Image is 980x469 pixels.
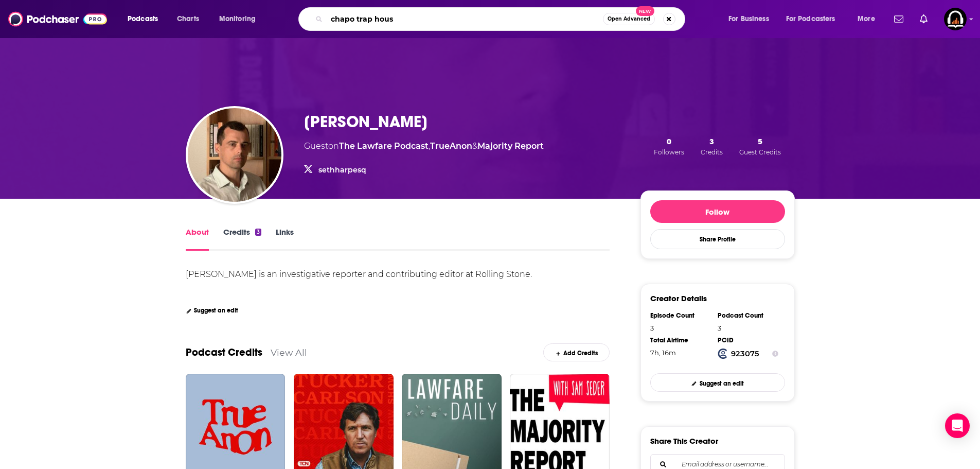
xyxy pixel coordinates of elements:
button: Open AdvancedNew [603,13,655,25]
button: open menu [850,11,888,27]
span: Charts [177,12,199,26]
a: View All [271,347,307,358]
span: 5 [758,136,762,146]
a: Show notifications dropdown [916,10,932,28]
span: , [429,141,430,151]
div: Episode Count [650,311,711,320]
span: For Podcasters [786,12,835,26]
div: [PERSON_NAME] is an investigative reporter and contributing editor at Rolling Stone. [186,269,532,279]
span: More [858,12,875,26]
button: Show profile menu [944,8,967,30]
span: 3 [709,136,714,146]
button: open menu [212,11,269,27]
button: 0Followers [651,136,687,157]
div: 3 [718,324,778,332]
span: Logged in as kpunia [944,8,967,30]
a: The Lawfare Podcast [339,141,429,151]
a: Podcast Credits [186,346,262,359]
a: Links [276,227,294,251]
strong: 923075 [731,349,759,358]
a: Charts [170,11,205,27]
img: Podchaser Creator ID logo [718,349,728,359]
span: New [636,6,654,16]
span: 0 [667,136,671,146]
button: Show Info [772,349,778,359]
h3: Share This Creator [650,436,718,446]
div: Search podcasts, credits, & more... [308,7,695,31]
span: Followers [654,148,684,156]
span: Guest Credits [739,148,781,156]
button: Share Profile [650,229,785,249]
button: open menu [779,11,850,27]
a: Majority Report [477,141,544,151]
img: Podchaser - Follow, Share and Rate Podcasts [8,9,107,29]
h1: [PERSON_NAME] [304,112,427,132]
a: Suggest an edit [650,373,785,391]
span: Open Advanced [608,16,650,22]
div: 3 [255,229,261,236]
a: Suggest an edit [186,307,239,314]
span: Podcasts [128,12,158,26]
span: & [472,141,477,151]
div: PCID [718,336,778,344]
span: Guest [304,141,328,151]
a: TrueAnon [430,141,472,151]
button: open menu [120,11,171,27]
button: open menu [721,11,782,27]
a: sethharpesq [318,165,366,175]
img: User Profile [944,8,967,30]
div: Total Airtime [650,336,711,344]
div: Podcast Count [718,311,778,320]
button: 5Guest Credits [736,136,784,157]
button: Follow [650,200,785,223]
span: Credits [701,148,723,156]
div: 3 [650,324,711,332]
h3: Creator Details [650,293,707,303]
a: About [186,227,209,251]
span: 7 hours, 16 minutes, 37 seconds [650,349,676,357]
span: on [328,141,429,151]
span: Monitoring [219,12,256,26]
img: Seth Harp [188,108,281,202]
button: 3Credits [698,136,726,157]
div: Open Intercom Messenger [945,413,970,438]
a: Credits3 [223,227,261,251]
a: Show notifications dropdown [890,10,907,28]
span: For Business [728,12,769,26]
a: Add Credits [543,343,610,361]
input: Search podcasts, credits, & more... [327,11,603,27]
